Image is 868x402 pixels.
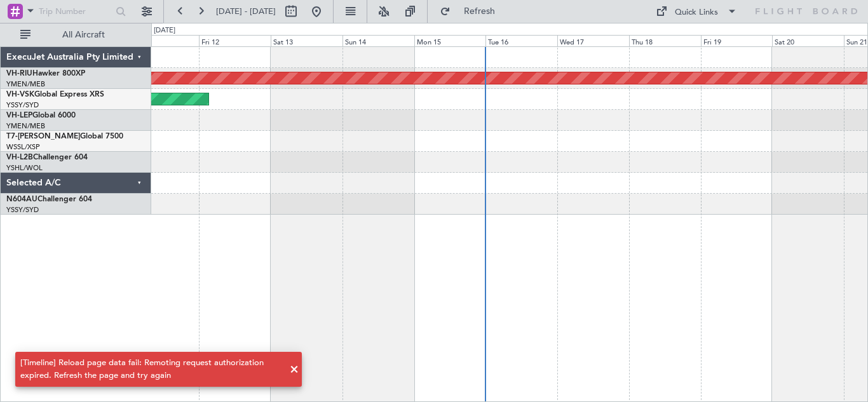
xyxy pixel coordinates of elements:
a: VH-RIUHawker 800XP [6,70,85,77]
input: Trip Number [39,2,112,21]
span: VH-RIU [6,70,32,77]
div: [Timeline] Reload page data fail: Remoting request authorization expired. Refresh the page and tr... [20,357,283,382]
div: Tue 16 [485,35,557,46]
div: [DATE] [154,25,175,36]
span: VH-L2B [6,154,33,161]
div: Fri 19 [701,35,773,46]
a: YMEN/MEB [6,121,45,131]
span: [DATE] - [DATE] [216,6,276,17]
a: YMEN/MEB [6,79,45,89]
span: All Aircraft [33,30,134,39]
div: Thu 11 [128,35,200,46]
button: Refresh [434,1,510,22]
div: Wed 17 [557,35,629,46]
a: N604AUChallenger 604 [6,196,92,203]
a: T7-[PERSON_NAME]Global 7500 [6,133,123,140]
span: VH-LEP [6,112,32,119]
a: YSSY/SYD [6,100,39,110]
a: YSHL/WOL [6,163,43,173]
a: YSSY/SYD [6,205,39,215]
button: All Aircraft [14,25,138,45]
div: Sat 13 [271,35,342,46]
span: T7-[PERSON_NAME] [6,133,80,140]
a: VH-VSKGlobal Express XRS [6,91,104,98]
a: VH-LEPGlobal 6000 [6,112,76,119]
div: Thu 18 [629,35,701,46]
div: Fri 12 [199,35,271,46]
span: VH-VSK [6,91,34,98]
div: Sat 20 [772,35,844,46]
a: VH-L2BChallenger 604 [6,154,88,161]
a: WSSL/XSP [6,142,40,152]
button: Quick Links [649,1,743,22]
span: N604AU [6,196,37,203]
div: Sun 14 [342,35,414,46]
span: Refresh [453,7,506,16]
div: Quick Links [675,6,718,19]
div: Mon 15 [414,35,486,46]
